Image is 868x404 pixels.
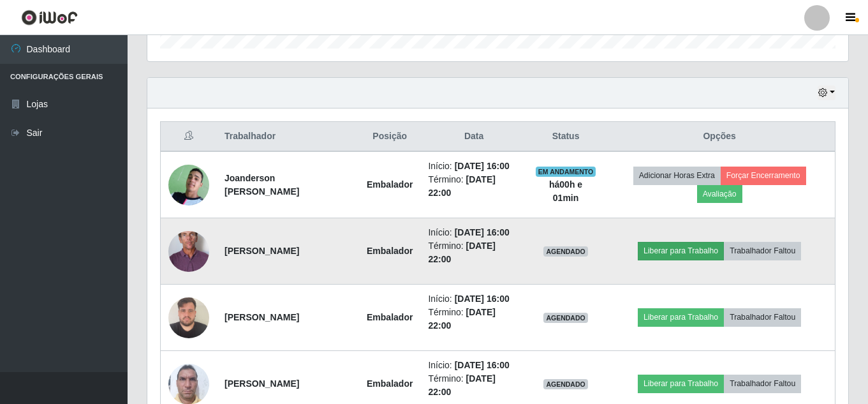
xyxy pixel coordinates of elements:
[367,378,413,389] strong: Embalador
[638,375,724,393] button: Liberar para Trabalho
[21,10,78,26] img: CoreUI Logo
[543,313,588,323] span: AGENDADO
[168,290,209,345] img: 1733931540736.jpeg
[697,185,742,203] button: Avaliação
[543,379,588,389] span: AGENDADO
[428,306,519,333] li: Término:
[428,292,519,306] li: Início:
[455,360,510,370] time: [DATE] 16:00
[428,226,519,239] li: Início:
[638,242,724,260] button: Liberar para Trabalho
[724,242,801,260] button: Trabalhador Faltou
[633,167,721,184] button: Adicionar Horas Extra
[217,122,359,152] th: Trabalhador
[367,312,413,322] strong: Embalador
[724,308,801,326] button: Trabalhador Faltou
[367,246,413,256] strong: Embalador
[224,246,299,256] strong: [PERSON_NAME]
[724,375,801,393] button: Trabalhador Faltou
[549,179,582,203] strong: há 00 h e 01 min
[224,312,299,322] strong: [PERSON_NAME]
[527,122,604,152] th: Status
[428,160,519,173] li: Início:
[224,173,299,197] strong: Joanderson [PERSON_NAME]
[428,372,519,399] li: Término:
[359,122,420,152] th: Posição
[604,122,835,152] th: Opções
[420,122,527,152] th: Data
[428,239,519,266] li: Término:
[455,227,510,237] time: [DATE] 16:00
[536,167,596,177] span: EM ANDAMENTO
[168,157,209,213] img: 1697137663961.jpeg
[455,294,510,304] time: [DATE] 16:00
[455,161,510,171] time: [DATE] 16:00
[638,308,724,326] button: Liberar para Trabalho
[721,167,806,184] button: Forçar Encerramento
[168,209,209,294] img: 1712337969187.jpeg
[367,179,413,190] strong: Embalador
[224,378,299,389] strong: [PERSON_NAME]
[543,246,588,257] span: AGENDADO
[428,173,519,200] li: Término:
[428,359,519,372] li: Início:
